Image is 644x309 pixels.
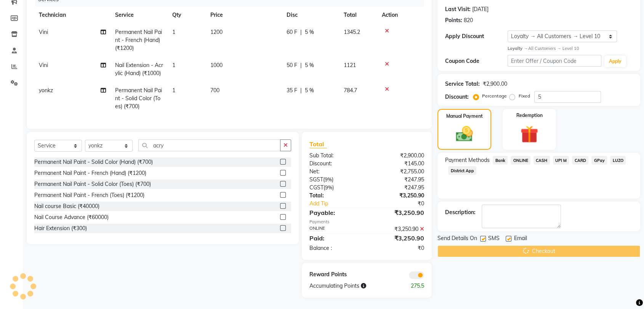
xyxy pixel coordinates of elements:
[518,93,530,99] label: Fixed
[304,192,367,200] div: Total:
[344,87,357,94] span: 784.7
[533,156,550,165] span: CASH
[472,5,489,13] div: [DATE]
[445,93,469,101] div: Discount:
[367,160,430,168] div: ₹145.00
[309,184,324,191] span: CGST
[304,176,367,184] div: ( )
[172,87,175,94] span: 1
[367,192,430,200] div: ₹3,250.90
[309,140,327,148] span: Total
[300,61,302,69] span: |
[34,158,153,166] div: Permanent Nail Paint - Solid Color (Hand) (₹700)
[168,6,206,24] th: Qty
[367,184,430,192] div: ₹247.95
[450,124,478,144] img: _cash.svg
[604,56,626,67] button: Apply
[39,29,48,35] span: Vini
[514,234,527,244] span: Email
[172,62,175,69] span: 1
[111,6,168,24] th: Service
[39,62,48,69] span: Vini
[591,156,607,165] span: GPay
[367,225,430,233] div: ₹3,250.90
[305,86,314,94] span: 5 %
[34,202,99,210] div: Nail course Basic (₹40000)
[304,184,367,192] div: ( )
[367,208,430,217] div: ₹3,250.90
[572,156,588,165] span: CARD
[344,29,360,35] span: 1345.2
[304,160,367,168] div: Discount:
[367,168,430,176] div: ₹2,755.00
[488,234,500,244] span: SMS
[437,234,477,244] span: Send Details On
[464,16,473,24] div: 820
[304,225,367,233] div: ONLINE
[445,16,462,24] div: Points:
[304,234,367,243] div: Paid:
[210,87,219,94] span: 700
[508,46,528,51] strong: Loyalty →
[325,184,332,191] span: 9%
[34,169,146,177] div: Permanent Nail Paint - French (Hand) (₹1200)
[172,29,175,35] span: 1
[210,29,223,35] span: 1200
[210,62,223,69] span: 1000
[287,28,297,36] span: 60 F
[553,156,569,165] span: UPI M
[115,87,162,110] span: Permanent Nail Paint - Solid Color (Toes) (₹700)
[206,6,282,24] th: Price
[367,176,430,184] div: ₹247.95
[339,6,377,24] th: Total
[115,62,163,77] span: Nail Extension - Acrylic (Hand) (₹1000)
[282,6,339,24] th: Disc
[483,80,507,88] div: ₹2,900.00
[367,234,430,243] div: ₹3,250.90
[377,6,424,24] th: Action
[39,87,53,94] span: yonkz
[511,156,530,165] span: ONLINE
[610,156,626,165] span: LUZO
[448,166,476,175] span: District App
[309,219,424,225] div: Payments
[445,156,490,164] span: Payment Methods
[34,191,144,199] div: Permanent Nail Paint - French (Toes) (₹1200)
[34,213,109,221] div: Nail Course Advance (₹60000)
[305,28,314,36] span: 5 %
[445,5,471,13] div: Last Visit:
[325,176,332,183] span: 9%
[493,156,508,165] span: Bank
[367,244,430,252] div: ₹0
[304,200,377,208] a: Add Tip
[367,152,430,160] div: ₹2,900.00
[445,80,480,88] div: Service Total:
[305,61,314,69] span: 5 %
[34,180,151,188] div: Permanent Nail Paint - Solid Color (Toes) (₹700)
[300,86,302,94] span: |
[482,93,506,99] label: Percentage
[508,45,633,52] div: All Customers → Level 10
[34,6,111,24] th: Technician
[138,139,280,151] input: Search or Scan
[287,61,297,69] span: 50 F
[304,244,367,252] div: Balance :
[287,86,297,94] span: 35 F
[304,152,367,160] div: Sub Total:
[445,208,476,216] div: Description:
[515,123,543,146] img: _gift.svg
[446,113,483,120] label: Manual Payment
[344,62,356,69] span: 1121
[304,271,367,279] div: Reward Points
[34,224,87,232] div: Hair Extension (₹300)
[309,176,323,183] span: SGST
[445,32,508,40] div: Apply Discount
[508,55,601,67] input: Enter Offer / Coupon Code
[304,168,367,176] div: Net:
[398,282,430,290] div: 275.5
[304,282,399,290] div: Accumulating Points
[516,112,542,119] label: Redemption
[300,28,302,36] span: |
[115,29,162,51] span: Permanent Nail Paint - French (Hand) (₹1200)
[377,200,430,208] div: ₹0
